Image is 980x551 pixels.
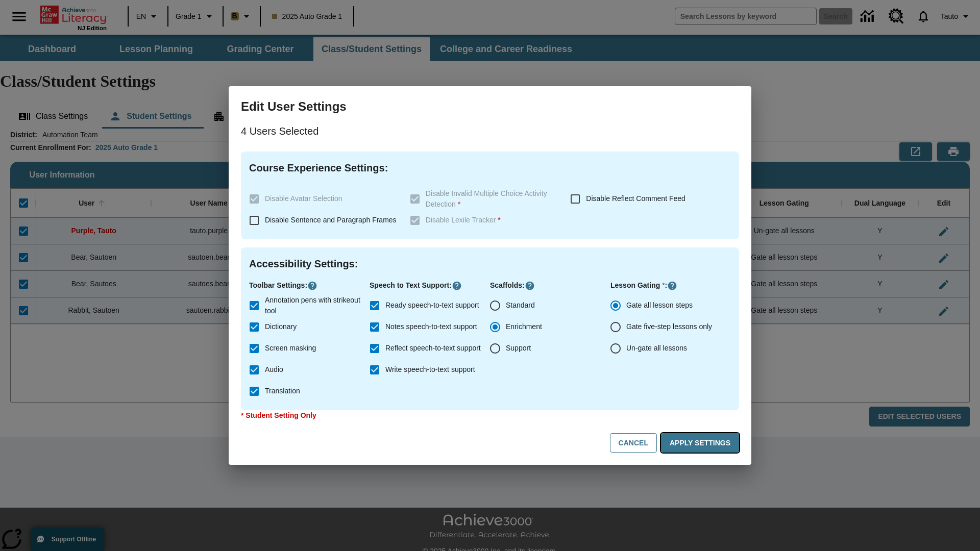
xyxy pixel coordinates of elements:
span: Un-gate all lessons [626,343,687,354]
span: Notes speech-to-text support [385,321,477,332]
button: Click here to know more about [307,281,317,291]
button: Cancel [610,433,657,453]
label: These settings are specific to individual classes. To see these settings or make changes, please ... [243,188,402,210]
button: Click here to know more about [667,281,677,291]
span: Disable Sentence and Paragraph Frames [265,216,397,224]
span: Enrichment [506,321,542,332]
p: Toolbar Settings : [249,280,370,291]
h4: Course Experience Settings : [249,160,731,176]
span: Disable Invalid Multiple Choice Activity Detection [426,189,547,208]
p: Scaffolds : [490,280,610,291]
span: Translation [265,386,300,396]
label: These settings are specific to individual classes. To see these settings or make changes, please ... [404,188,562,210]
span: Gate five-step lessons only [626,321,712,332]
p: Speech to Text Support : [370,280,490,291]
span: Standard [506,300,535,311]
span: Reflect speech-to-text support [385,343,481,354]
button: Apply Settings [661,433,739,453]
span: Disable Lexile Tracker [426,216,501,224]
span: Gate all lesson steps [626,300,693,311]
span: Disable Avatar Selection [265,194,342,203]
span: Annotation pens with strikeout tool [265,295,361,316]
span: Ready speech-to-text support [385,300,479,311]
span: Audio [265,364,283,375]
span: Support [506,343,531,354]
h4: Accessibility Settings : [249,256,731,272]
p: 4 Users Selected [241,123,739,139]
h3: Edit User Settings [241,98,739,115]
label: These settings are specific to individual classes. To see these settings or make changes, please ... [404,210,562,231]
p: Lesson Gating : [610,280,731,291]
span: Dictionary [265,321,297,332]
span: Write speech-to-text support [385,364,475,375]
button: Click here to know more about [452,281,462,291]
span: Screen masking [265,343,316,354]
button: Click here to know more about [525,281,535,291]
span: Disable Reflect Comment Feed [586,194,685,203]
p: * Student Setting Only [241,410,739,421]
